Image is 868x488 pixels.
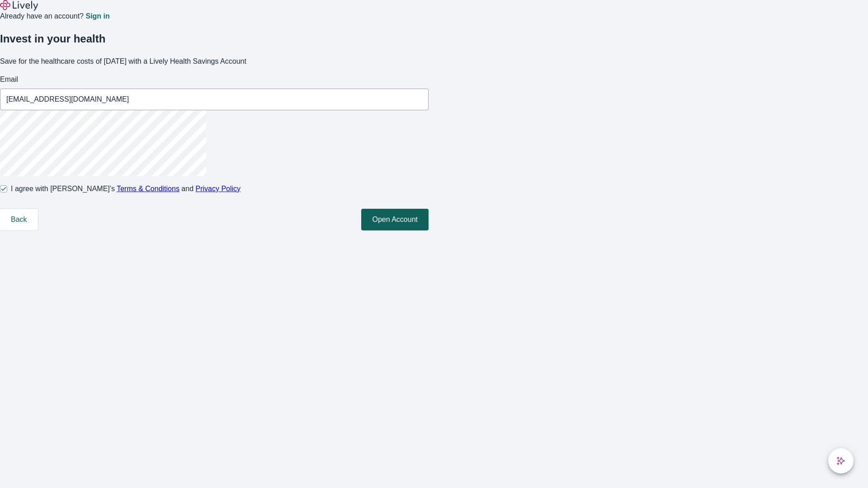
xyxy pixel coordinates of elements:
svg: Lively AI Assistant [836,456,845,465]
button: chat [828,448,854,474]
button: Open Account [361,209,429,230]
a: Sign in [85,13,109,20]
a: Terms & Conditions [117,185,179,192]
a: Privacy Policy [196,185,241,192]
span: I agree with [PERSON_NAME]’s and [11,183,241,194]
